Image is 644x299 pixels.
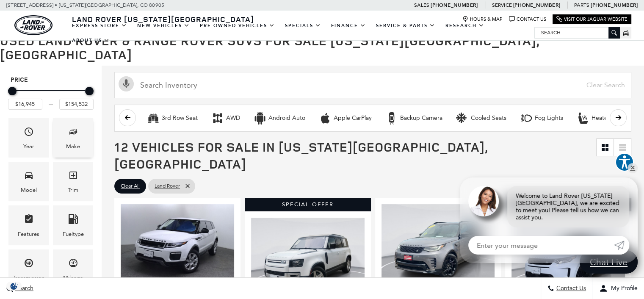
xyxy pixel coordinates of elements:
button: scroll left [119,109,136,126]
span: Trim [68,168,78,185]
span: Year [24,125,34,142]
a: land-rover [14,15,53,35]
input: Search Inventory [114,72,631,98]
aside: Accessibility Help Desk [615,153,634,173]
div: Fueltype [63,230,84,239]
div: Mileage [63,273,83,282]
div: Apple CarPlay [334,114,372,122]
img: Opt-Out Icon [4,282,24,291]
span: Fueltype [68,212,78,229]
div: Cooled Seats [471,114,506,122]
a: Research [440,18,489,33]
span: My Profile [608,285,638,292]
div: TrimTrim [53,162,93,201]
span: Mileage [68,256,78,273]
button: AWDAWD [207,109,245,127]
img: Agent profile photo [468,186,499,216]
span: Parts [574,2,589,8]
div: AWD [226,114,240,122]
a: Visit Our Jaguar Website [556,16,627,22]
input: Minimum [8,99,42,110]
a: Service & Parts [371,18,440,33]
input: Maximum [59,99,94,110]
div: Minimum Price [8,87,17,95]
nav: Main Navigation [67,18,534,48]
img: 2023 Land Rover Discovery HSE R-Dynamic [381,204,495,289]
div: YearYear [8,118,49,158]
a: Finance [326,18,371,33]
div: Android Auto [254,112,266,125]
span: Make [68,125,78,142]
div: AWD [211,112,224,125]
a: Land Rover [US_STATE][GEOGRAPHIC_DATA] [67,14,259,24]
button: Android AutoAndroid Auto [249,109,310,127]
img: Land Rover [14,15,53,35]
div: 3rd Row Seat [147,112,160,125]
img: 2017 Land Rover Range Rover Evoque SE Premium [121,204,234,289]
div: MileageMileage [53,249,93,289]
div: Price [8,84,94,110]
span: Model [24,168,34,185]
a: Grid View [597,139,614,156]
button: Open user profile menu [593,278,644,299]
div: Heated Seats [591,114,627,122]
div: Trim [68,185,78,195]
button: Explore your accessibility options [615,153,634,172]
div: Welcome to Land Rover [US_STATE][GEOGRAPHIC_DATA], we are excited to meet you! Please tell us how... [507,186,629,227]
a: Specials [280,18,326,33]
div: Make [66,142,80,151]
input: Enter your message [468,236,614,255]
span: Sales [414,2,429,8]
span: Land Rover [US_STATE][GEOGRAPHIC_DATA] [72,14,254,24]
a: Submit [614,236,629,255]
div: MakeMake [53,118,93,158]
span: Transmission [24,256,34,273]
div: FeaturesFeatures [8,205,49,245]
div: Year [23,142,34,151]
div: ModelModel [8,162,49,201]
button: Apple CarPlayApple CarPlay [314,109,376,127]
span: Contact Us [554,285,586,292]
button: Cooled SeatsCooled Seats [451,109,511,127]
div: Features [18,230,39,239]
h5: Price [11,76,91,84]
a: [PHONE_NUMBER] [591,2,638,8]
a: Pre-Owned Vehicles [195,18,280,33]
span: Clear All [121,181,140,191]
a: [PHONE_NUMBER] [513,2,560,8]
input: Search [535,28,619,38]
div: Heated Seats [577,112,589,125]
a: [STREET_ADDRESS] • [US_STATE][GEOGRAPHIC_DATA], CO 80905 [6,2,164,8]
div: Android Auto [268,114,305,122]
button: 3rd Row Seat3rd Row Seat [142,109,202,127]
div: TransmissionTransmission [8,249,49,289]
a: [PHONE_NUMBER] [431,2,478,8]
a: Hours & Map [462,16,503,22]
div: FueltypeFueltype [53,205,93,245]
span: 12 Vehicles for Sale in [US_STATE][GEOGRAPHIC_DATA], [GEOGRAPHIC_DATA] [114,138,488,172]
div: Cooled Seats [456,112,469,125]
div: Fog Lights [520,112,533,125]
div: Backup Camera [385,112,398,125]
button: Heated SeatsHeated Seats [572,109,632,127]
a: EXPRESS STORE [67,18,132,33]
div: Model [21,185,37,195]
div: Special Offer [245,198,371,211]
div: Apple CarPlay [319,112,332,125]
a: About Us [67,33,115,48]
a: New Vehicles [132,18,195,33]
span: Service [492,2,511,8]
div: Backup Camera [400,114,442,122]
button: Fog LightsFog Lights [515,109,568,127]
a: Contact Us [509,16,546,22]
div: Fog Lights [535,114,563,122]
button: scroll right [610,109,627,126]
button: Backup CameraBackup Camera [381,109,447,127]
svg: Click to toggle on voice search [119,76,134,91]
span: Land Rover [155,181,180,191]
span: Features [24,212,34,229]
div: Maximum Price [85,87,94,95]
div: Transmission [13,273,44,282]
section: Click to Open Cookie Consent Modal [4,282,24,291]
div: 3rd Row Seat [162,114,198,122]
